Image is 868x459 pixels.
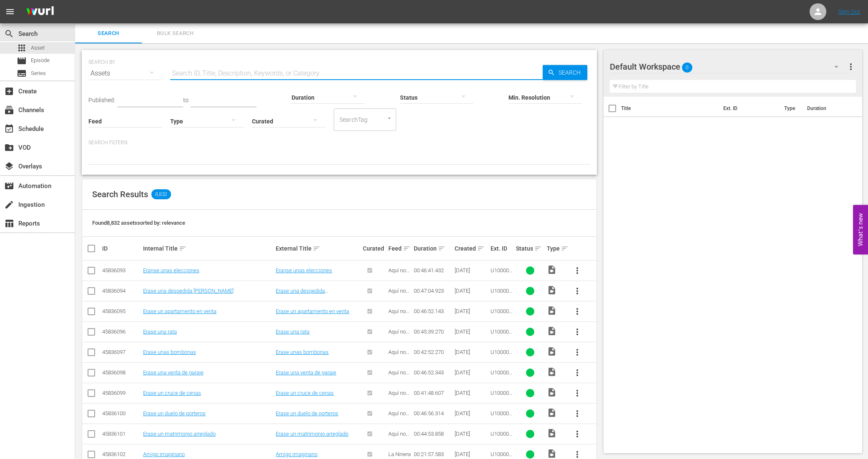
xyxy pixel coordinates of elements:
span: sort [313,245,320,252]
span: more_vert [572,429,582,439]
div: Internal Title [143,243,273,253]
span: more_vert [572,306,582,316]
span: sort [438,245,445,252]
div: Default Workspace [610,55,846,78]
span: Series [17,68,27,78]
div: 00:46:56.314 [414,410,452,416]
span: U1000029 [491,267,512,280]
span: Create [4,86,14,96]
span: sort [477,245,485,252]
a: Erase una venta de garaje [276,369,336,376]
th: Duration [802,97,852,120]
span: Video [547,346,557,356]
span: sort [179,245,186,252]
span: La Ninera [388,451,411,457]
div: 45836093 [102,267,141,273]
span: Schedule [4,124,14,134]
div: 45836094 [102,288,141,294]
span: Episode [31,56,50,65]
div: Ext. ID [491,245,513,252]
a: Sign Out [838,8,860,15]
span: more_vert [846,62,856,72]
span: Series [31,69,46,78]
span: more_vert [572,388,582,398]
span: Found 8,832 assets sorted by: relevance [92,220,185,226]
button: more_vert [567,301,587,321]
div: 00:46:52.143 [414,308,452,314]
div: [DATE] [455,451,488,457]
div: [DATE] [455,390,488,396]
span: Ingestion [4,200,14,210]
p: Search Filters: [88,139,590,146]
span: U1000025 [491,308,512,321]
th: Type [779,97,802,120]
div: 00:21:57.583 [414,451,452,457]
span: Video [547,387,557,397]
button: more_vert [567,342,587,362]
a: Eranse unas elecciones [276,267,332,273]
div: ID [102,245,141,252]
span: Aquí no hay quien viva [388,267,411,286]
div: 00:46:52.343 [414,369,452,376]
a: Erase un duelo de porteros [276,410,338,416]
span: 0 [682,59,692,76]
div: Assets [88,62,162,85]
span: Overlays [4,161,14,171]
span: Asset [31,44,45,52]
th: Title [621,97,718,120]
div: [DATE] [455,308,488,314]
a: Erase una rata [143,329,177,335]
span: sort [561,245,569,252]
button: more_vert [846,57,856,77]
button: Open [385,114,393,122]
span: more_vert [572,327,582,337]
button: more_vert [567,363,587,383]
span: Search [4,29,14,39]
div: [DATE] [455,431,488,437]
div: 00:42:52.270 [414,349,452,355]
span: Aquí no hay quien viva [388,349,411,368]
span: U1000022 [491,431,512,443]
div: Curated [363,245,386,252]
span: Video [547,449,557,459]
a: Erase un apartamento en venta [276,308,349,314]
span: menu [5,7,15,17]
img: ans4CAIJ8jUAAAAAAAAAAAAAAAAAAAAAAAAgQb4GAAAAAAAAAAAAAAAAAAAAAAAAJMjXAAAAAAAAAAAAAAAAAAAAAAAAgAT5G... [20,2,60,22]
div: Duration [414,243,452,253]
div: 45836099 [102,390,141,396]
span: 8,832 [151,189,171,199]
a: Erase una despedida [PERSON_NAME] [276,288,328,300]
span: sort [403,245,410,252]
div: 00:46:41.432 [414,267,452,273]
div: Created [455,243,488,253]
a: Erase un apartamento en venta [143,308,216,314]
span: U1000007 [491,329,512,341]
div: 45836095 [102,308,141,314]
span: Search Results [92,189,148,199]
div: 45836100 [102,410,141,416]
span: Bulk Search [147,29,204,38]
span: Video [547,408,557,418]
span: Search [80,29,137,38]
span: Channels [4,105,14,115]
span: Video [547,367,557,377]
a: Erase un matrimonio arreglado [276,431,348,437]
span: Aquí no hay quien viva [388,329,411,347]
a: Erase un cruce de cenas [143,390,201,396]
span: U1000027 [491,410,512,423]
span: Video [547,306,557,316]
span: Video [547,265,557,275]
div: [DATE] [455,369,488,376]
span: Video [547,285,557,295]
span: Aquí no hay quien viva [388,288,411,306]
div: [DATE] [455,288,488,294]
span: U1000030 [491,288,512,300]
span: Aquí no hay quien viva [388,308,411,327]
a: Erase un cruce de cenas [276,390,334,396]
a: Erase un matrimonio arreglado [143,431,216,437]
div: [DATE] [455,349,488,355]
span: Search [555,65,587,80]
span: U1000014 [491,349,512,361]
span: more_vert [572,368,582,378]
span: Video [547,326,557,336]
